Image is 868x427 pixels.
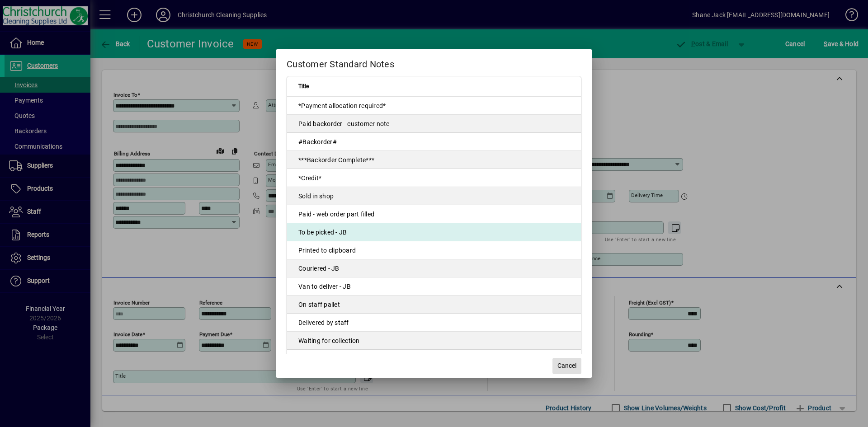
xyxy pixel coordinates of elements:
td: On staff pallet [287,296,581,314]
td: Paid backorder - customer note [287,115,581,133]
td: Printed to clipboard [287,241,581,259]
td: Delivered by staff [287,314,581,332]
td: Van to deliver - JB [287,277,581,296]
td: To be picked - JB [287,223,581,241]
span: Title [298,81,309,91]
span: Cancel [557,361,576,371]
td: Sold in shop [287,187,581,205]
h2: Customer Standard Notes [276,49,592,75]
td: Couriered - JB [287,259,581,277]
button: Cancel [552,358,581,374]
td: To be picked - [PERSON_NAME] [287,350,581,368]
td: #Backorder# [287,133,581,151]
td: Waiting for collection [287,332,581,350]
td: Paid - web order part filled [287,205,581,223]
td: *Payment allocation required* [287,97,581,115]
